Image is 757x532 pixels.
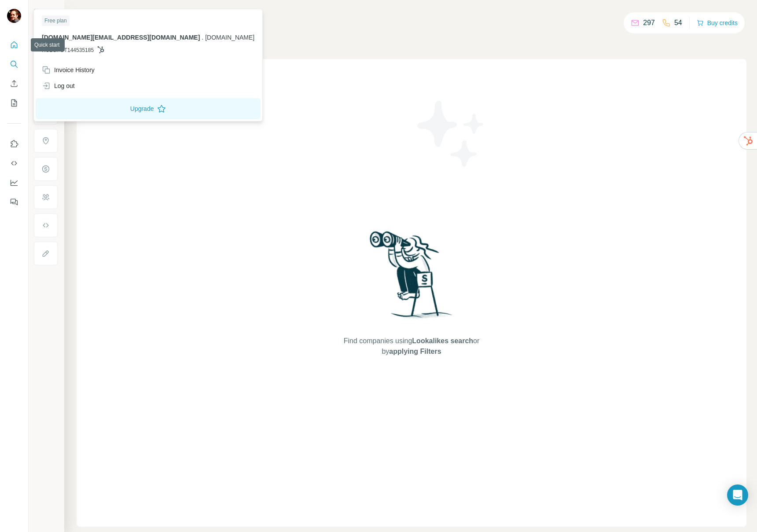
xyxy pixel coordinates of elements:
[42,34,200,41] span: [DOMAIN_NAME][EMAIL_ADDRESS][DOMAIN_NAME]
[36,98,261,119] button: Upgrade
[42,15,70,26] div: Free plan
[7,95,21,111] button: My lists
[202,34,203,41] span: .
[42,46,94,54] span: HUBSPOT144535185
[341,336,482,357] span: Find companies using or by
[205,34,254,41] span: [DOMAIN_NAME]
[7,155,21,171] button: Use Surfe API
[389,348,441,355] span: applying Filters
[727,484,748,506] div: Open Intercom Messenger
[412,337,473,345] span: Lookalikes search
[643,18,655,28] p: 297
[366,229,457,327] img: Surfe Illustration - Woman searching with binoculars
[7,37,21,53] button: Quick start
[7,136,21,152] button: Use Surfe on LinkedIn
[7,76,21,92] button: Enrich CSV
[42,81,75,90] div: Log out
[7,194,21,210] button: Feedback
[27,5,63,18] button: Show
[7,56,21,72] button: Search
[412,94,491,173] img: Surfe Illustration - Stars
[674,18,682,28] p: 54
[42,66,95,74] div: Invoice History
[77,11,746,23] h4: Search
[7,175,21,191] button: Dashboard
[697,17,738,29] button: Buy credits
[7,9,21,23] img: Avatar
